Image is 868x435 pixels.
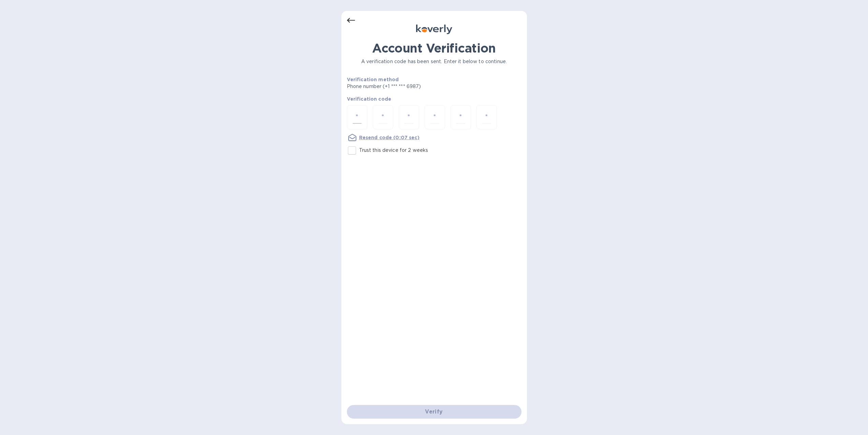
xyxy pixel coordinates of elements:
p: Verification code [347,96,521,102]
b: Verification method [347,77,399,82]
h1: Account Verification [347,41,521,55]
p: Trust this device for 2 weeks [359,147,428,154]
u: Resend code (0:07 sec) [359,135,420,140]
p: Phone number (+1 *** *** 6987) [347,83,473,90]
p: A verification code has been sent. Enter it below to continue. [347,58,521,65]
